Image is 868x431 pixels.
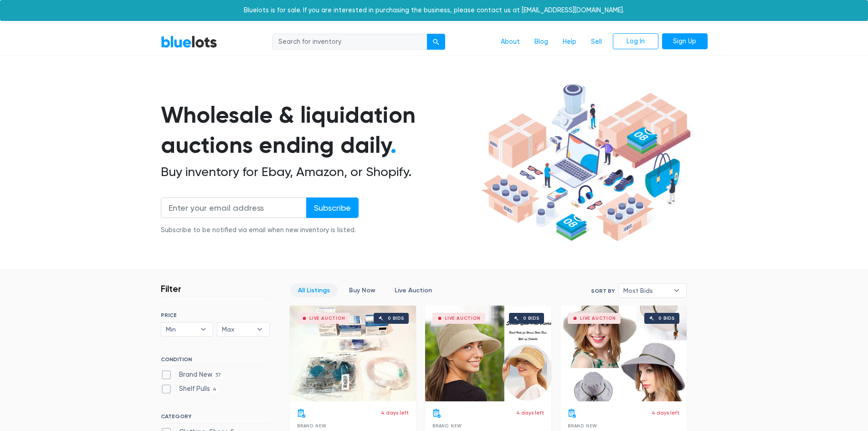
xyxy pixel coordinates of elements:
p: 4 days left [516,409,544,417]
h2: Buy inventory for Ebay, Amazon, or Shopify. [161,164,478,180]
a: BlueLots [161,35,217,48]
a: Live Auction [387,283,440,297]
h3: Filter [161,283,181,294]
a: Help [555,33,584,51]
input: Enter your email address [161,197,307,218]
span: 4 [210,386,220,393]
a: Sign Up [662,33,708,50]
p: 4 days left [381,409,409,417]
span: 37 [212,372,224,379]
label: Shelf Pulls [161,384,220,394]
span: Most Bids [623,284,669,297]
div: Subscribe to be notified via email when new inventory is listed. [161,225,359,235]
label: Brand New [161,370,224,380]
a: About [493,33,527,51]
a: Live Auction 0 bids [560,306,687,401]
div: 0 bids [658,316,675,321]
h6: CATEGORY [161,413,270,423]
a: Blog [527,33,555,51]
span: Min [166,322,196,336]
span: Brand New [432,423,462,428]
b: ▾ [667,284,686,297]
a: Buy Now [341,283,383,297]
a: Live Auction 0 bids [425,306,551,401]
a: All Listings [290,283,338,297]
b: ▾ [194,322,213,336]
span: Brand New [297,423,327,428]
div: 0 bids [523,316,539,321]
a: Log In [613,33,658,50]
h6: PRICE [161,312,270,318]
input: Subscribe [306,197,359,218]
span: Max [222,322,252,336]
a: Live Auction 0 bids [290,306,416,401]
b: ▾ [250,322,269,336]
span: . [390,131,396,159]
p: 4 days left [652,409,679,417]
label: Sort By [591,287,615,295]
h6: CONDITION [161,356,270,366]
input: Search for inventory [272,34,427,50]
div: Live Auction [309,316,345,321]
span: Brand New [568,423,597,428]
div: 0 bids [388,316,404,321]
h1: Wholesale & liquidation auctions ending daily [161,100,478,161]
div: Live Auction [445,316,481,321]
img: hero-ee84e7d0318cb26816c560f6b4441b76977f77a177738b4e94f68c95b2b83dbb.png [478,80,694,246]
a: Sell [584,33,609,51]
div: Live Auction [580,316,616,321]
